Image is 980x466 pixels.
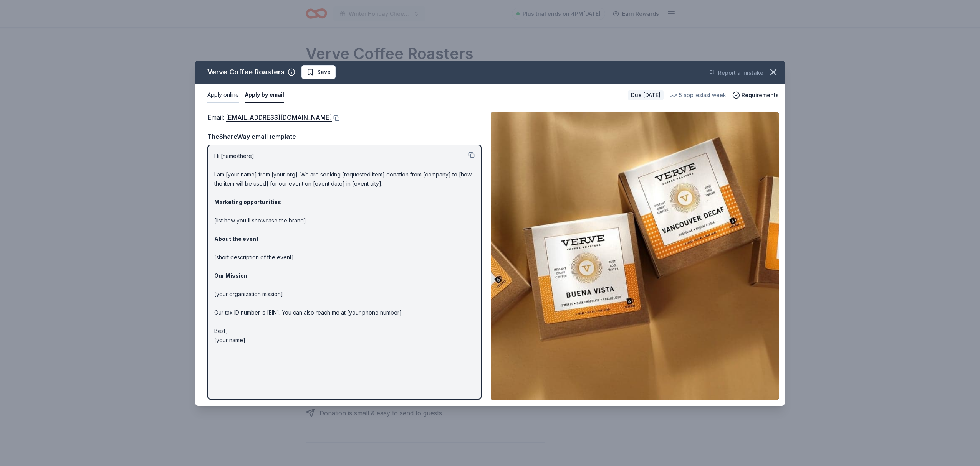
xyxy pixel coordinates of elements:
strong: Marketing opportunities [214,199,281,205]
div: TheShareWay email template [207,132,482,142]
button: Report a mistake [709,68,763,77]
button: Requirements [732,91,779,100]
button: Apply online [207,87,239,103]
a: [EMAIL_ADDRESS][DOMAIN_NAME] [226,112,332,122]
button: Save [301,65,336,79]
div: Verve Coffee Roasters [207,66,285,78]
button: Apply by email [245,87,284,103]
p: Hi [name/there], I am [your name] from [your org]. We are seeking [requested item] donation from ... [214,151,475,345]
div: 5 applies last week [670,91,726,100]
strong: About the event [214,235,258,242]
img: Image for Verve Coffee Roasters [491,112,779,400]
span: Requirements [742,91,779,100]
div: Due [DATE] [628,90,664,100]
span: Save [317,68,331,77]
strong: Our Mission [214,272,247,279]
span: Email : [207,114,332,121]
